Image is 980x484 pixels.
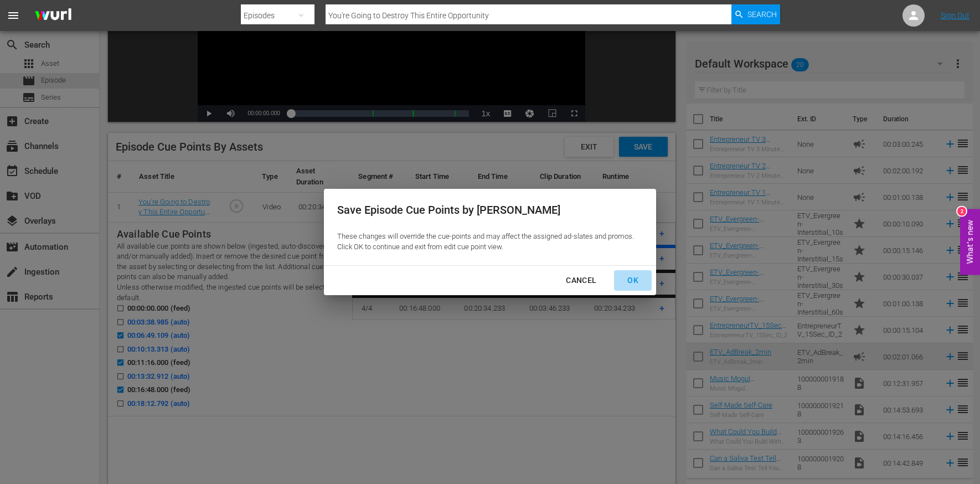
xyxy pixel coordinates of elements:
[957,207,966,216] div: 2
[557,274,605,287] div: Cancel
[27,3,80,29] img: ans4CAIJ8jUAAAAAAAAAAAAAAAAAAAAAAAAgQb4GAAAAAAAAAAAAAAAAAAAAAAAAJMjXAAAAAAAAAAAAAAAAAAAAAAAAgAT5G...
[618,274,647,287] div: OK
[337,202,636,218] div: Save Episode Cue Points by [PERSON_NAME]
[747,4,777,24] span: Search
[7,9,20,22] span: menu
[941,11,969,20] a: Sign Out
[337,231,636,252] p: These changes will override the cue-points and may affect the assigned ad-slates and promos. Clic...
[614,270,652,291] button: OK
[553,270,610,291] button: Cancel
[960,209,980,275] button: Open Feedback Widget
